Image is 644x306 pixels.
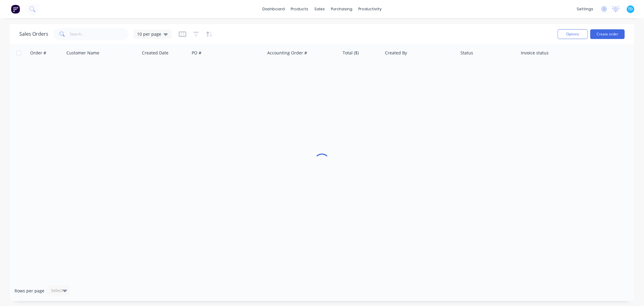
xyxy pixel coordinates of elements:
[30,50,46,56] div: Order #
[460,50,473,56] div: Status
[19,31,48,37] h1: Sales Orders
[574,5,596,14] div: settings
[343,50,359,56] div: Total ($)
[66,50,99,56] div: Customer Name
[311,5,328,14] div: sales
[11,5,20,14] img: Factory
[590,29,625,39] button: Create order
[192,50,201,56] div: PO #
[259,5,288,14] a: dashboard
[70,28,129,40] input: Search...
[267,50,307,56] div: Accounting Order #
[328,5,355,14] div: purchasing
[51,288,67,294] div: Select...
[14,288,44,294] span: Rows per page
[628,6,633,12] span: TD
[385,50,407,56] div: Created By
[142,50,168,56] div: Created Date
[137,31,161,37] span: 10 per page
[558,29,588,39] button: Options
[521,50,549,56] div: Invoice status
[355,5,385,14] div: productivity
[288,5,311,14] div: products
